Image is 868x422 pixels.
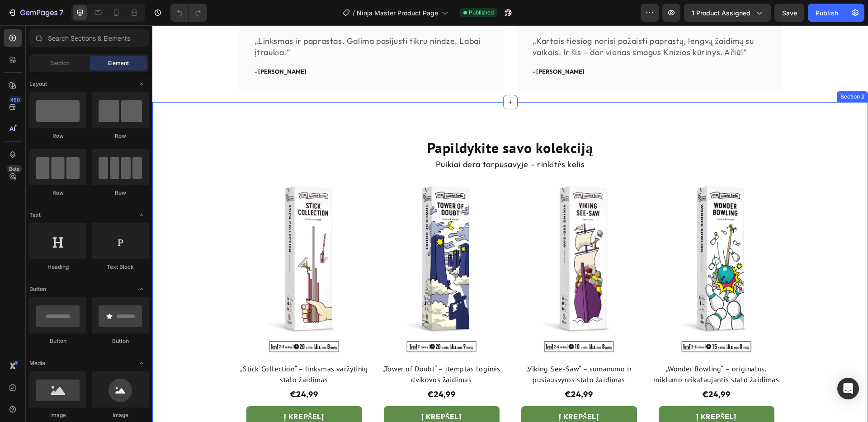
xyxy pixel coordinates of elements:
[29,263,86,271] div: Heading
[134,77,149,91] span: Toggle open
[224,156,354,330] a: „Tower of Doubt“ – įtemptas loginės dvikovos žaidimas
[137,362,167,375] div: €24,99
[362,337,492,361] h2: „Viking See-Saw“ – sumanumo ir pusiausvyros stalo žaidimas
[29,132,86,140] div: Row
[92,132,149,140] div: Row
[29,211,41,219] span: Text
[4,4,67,22] button: 7
[684,4,771,22] button: 1 product assigned
[152,25,868,422] iframe: Design area
[274,362,304,375] div: €24,99
[412,362,442,375] div: €24,99
[380,42,614,51] p: - [PERSON_NAME]
[87,156,217,330] a: „Stick Collection“ – linksmas varžytinių stalo žaidimas
[92,189,149,197] div: Row
[29,285,46,293] span: Button
[29,189,86,197] div: Row
[92,263,149,271] div: Text Block
[816,8,838,18] div: Publish
[7,165,22,173] div: Beta
[782,9,797,17] span: Save
[29,29,149,47] input: Search Sections & Elements
[134,208,149,222] span: Toggle open
[353,8,355,18] span: /
[134,356,149,370] span: Toggle open
[369,381,485,402] button: Į KREPŠELĮ
[92,411,149,419] div: Image
[774,4,804,22] button: Save
[92,337,149,345] div: Button
[692,8,750,18] span: 1 product assigned
[406,386,447,396] div: Į KREPŠELĮ
[808,4,846,22] button: Publish
[94,381,210,402] button: Į KREPŠELĮ
[29,411,86,419] div: Image
[506,381,622,402] button: Į KREPŠELĮ
[134,282,149,296] span: Toggle open
[108,59,129,67] span: Element
[362,156,492,330] a: „Viking See-Saw“ – sumanumo ir pusiausvyros stalo žaidimas
[87,337,217,361] h2: „Stick Collection“ – linksmas varžytinių stalo žaidimas
[231,381,347,402] button: Į KREPŠELĮ
[59,7,63,18] p: 7
[131,386,172,396] div: Į KREPŠELĮ
[170,4,207,22] div: Undo/Redo
[224,337,354,361] h2: „Tower of Doubt“ – įtemptas loginės dvikovos žaidimas
[499,156,629,330] a: „Wonder Bowling“ – originalus, miklumo reikalaujantis stalo žaidimas
[269,386,309,396] div: Į KREPŠELĮ
[9,96,22,103] div: 450
[469,9,494,17] span: Published
[29,359,45,367] span: Media
[357,8,438,18] span: Ninja Master Product Page
[686,67,714,75] div: Section 2
[499,337,629,361] h2: „Wonder Bowling“ – originalus, miklumo reikalaujantis stalo žaidimas
[549,362,579,375] div: €24,99
[50,59,70,67] span: Section
[88,133,628,145] p: Puikiai dera tarpusavyje – rinkitės kelis
[29,337,86,345] div: Button
[87,113,629,132] h2: Papildykite savo kolekciją
[837,378,859,399] div: Open Intercom Messenger
[543,386,584,396] div: Į KREPŠELĮ
[29,80,47,88] span: Layout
